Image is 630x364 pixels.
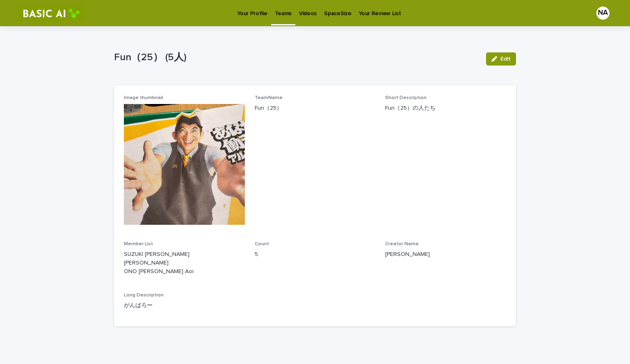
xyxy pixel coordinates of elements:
p: Fun（25）の人たち [385,104,506,113]
span: Long Description [124,293,164,298]
div: NA [596,7,609,20]
img: RtIB8pj2QQiOZo6waziI [16,5,86,21]
p: Fun（25） [255,104,376,113]
p: SUZUKI [PERSON_NAME] [PERSON_NAME] ONO [PERSON_NAME] Aoi [124,250,245,276]
p: Fun（25） (5人) [114,52,479,63]
span: Image thumbnail [124,95,163,100]
span: Short Description [385,95,427,100]
img: 93L_hzh0nWFjofAzsUWq5ZZlevRo1ei5x5nlrMDsdOk [124,104,245,225]
span: Creator Name [385,242,419,246]
span: Member List [124,242,153,246]
p: [PERSON_NAME] [385,250,506,259]
span: Count [255,242,269,246]
p: 5 [255,250,376,259]
span: Edit [500,56,511,62]
button: Edit [486,52,516,66]
p: がんばろー [124,301,506,310]
span: TeamName [255,95,283,100]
